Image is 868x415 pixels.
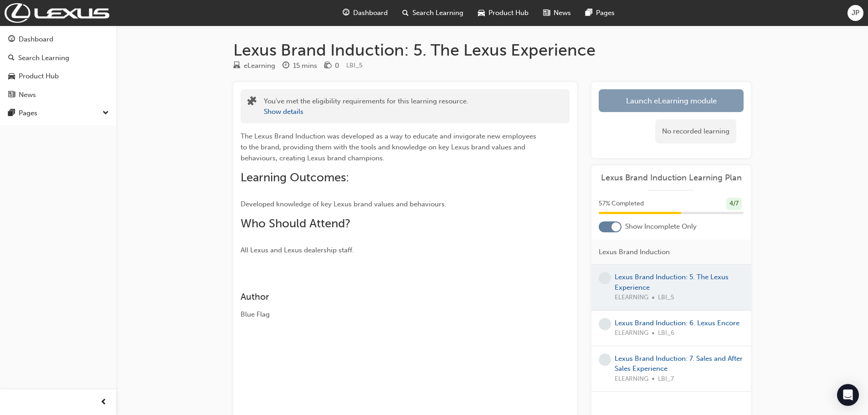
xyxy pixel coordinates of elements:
[599,199,644,209] span: 57 % Completed
[658,374,674,384] span: LBI_7
[615,319,740,327] a: Lexus Brand Induction: 6. Lexus Encore
[233,60,275,72] div: Type
[18,53,69,63] div: Search Learning
[395,4,471,22] a: search-iconSearch Learning
[615,328,648,338] span: ELEARNING
[847,5,863,21] button: JP
[241,132,538,162] span: The Lexus Brand Induction was developed as a way to educate and invigorate new employees to the b...
[412,8,463,18] span: Search Learning
[343,7,349,19] span: guage-icon
[471,4,536,22] a: car-iconProduct Hub
[4,29,113,105] button: DashboardSearch LearningProduct HubNews
[599,173,744,183] a: Lexus Brand Induction Learning Plan
[4,87,113,103] a: News
[837,384,859,406] div: Open Intercom Messenger
[402,7,409,19] span: search-icon
[536,4,578,22] a: news-iconNews
[324,62,331,70] span: money-icon
[488,8,529,18] span: Product Hub
[4,50,113,67] a: Search Learning
[615,354,743,373] a: Lexus Brand Induction: 7. Sales and After Sales Experience
[5,3,109,23] img: Trak
[241,216,350,231] span: Who Should Attend?
[4,68,113,85] a: Product Hub
[19,71,59,82] div: Product Hub
[8,36,15,44] span: guage-icon
[554,8,571,18] span: News
[346,61,363,69] span: Learning resource code
[615,374,648,384] span: ELEARNING
[726,198,742,210] div: 4 / 7
[103,108,109,119] span: down-icon
[478,7,485,19] span: car-icon
[8,91,15,99] span: news-icon
[586,7,592,19] span: pages-icon
[324,60,339,72] div: Price
[264,107,303,117] button: Show details
[599,354,611,366] span: learningRecordVerb_NONE-icon
[293,61,317,71] div: 15 mins
[233,62,240,70] span: learningResourceType_ELEARNING-icon
[19,108,37,118] div: Pages
[4,31,113,48] a: Dashboard
[353,8,388,18] span: Dashboard
[852,8,859,18] span: JP
[543,7,550,19] span: news-icon
[658,328,674,338] span: LBI_6
[282,60,317,72] div: Duration
[233,40,751,60] h1: Lexus Brand Induction: 5. The Lexus Experience
[335,61,339,71] div: 0
[241,246,354,254] span: All Lexus and Lexus dealership staff.
[264,96,468,117] div: You've met the eligibility requirements for this learning resource.
[599,318,611,330] span: learningRecordVerb_NONE-icon
[599,272,611,284] span: learningRecordVerb_NONE-icon
[241,200,447,208] span: Developed knowledge of key Lexus brand values and behaviours.
[599,247,670,257] span: Lexus Brand Induction
[244,61,275,71] div: eLearning
[625,221,697,232] span: Show Incomplete Only
[4,105,113,122] button: Pages
[19,90,36,100] div: News
[335,4,395,22] a: guage-iconDashboard
[8,72,15,81] span: car-icon
[8,54,15,62] span: search-icon
[655,119,736,143] div: No recorded learning
[19,34,53,45] div: Dashboard
[100,397,107,408] span: prev-icon
[596,8,615,18] span: Pages
[599,89,744,112] a: Launch eLearning module
[241,170,349,184] span: Learning Outcomes:
[282,62,289,70] span: clock-icon
[241,309,537,320] div: Blue Flag
[247,97,257,108] span: puzzle-icon
[241,292,537,302] h3: Author
[578,4,622,22] a: pages-iconPages
[8,109,15,118] span: pages-icon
